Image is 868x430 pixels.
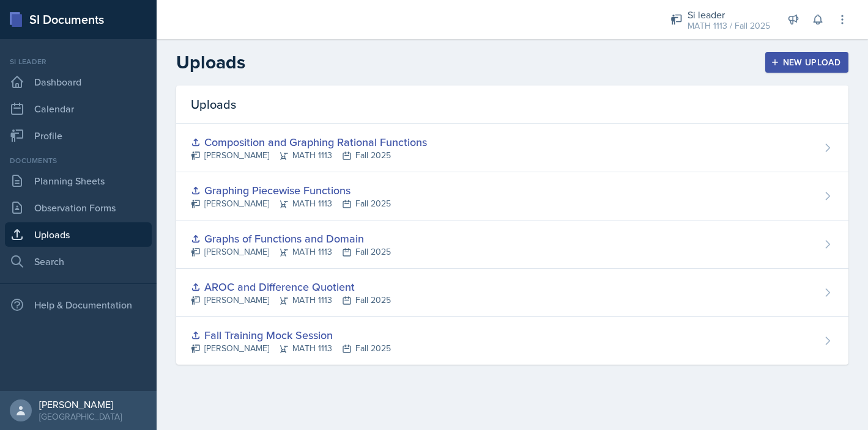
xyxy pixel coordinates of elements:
div: AROC and Difference Quotient [191,279,391,295]
div: Documents [5,155,152,166]
div: Uploads [176,86,848,124]
h2: Uploads [176,51,245,73]
div: [GEOGRAPHIC_DATA] [39,410,122,423]
div: [PERSON_NAME] MATH 1113 Fall 2025 [191,149,427,162]
div: Fall Training Mock Session [191,327,391,343]
a: Calendar [5,97,152,121]
button: New Upload [765,52,849,73]
div: Si leader [5,56,152,67]
div: [PERSON_NAME] MATH 1113 Fall 2025 [191,197,391,210]
a: Uploads [5,222,152,247]
div: [PERSON_NAME] MATH 1113 Fall 2025 [191,294,391,307]
div: Help & Documentation [5,293,152,317]
div: Si leader [688,7,770,22]
a: AROC and Difference Quotient [PERSON_NAME]MATH 1113Fall 2025 [176,269,848,317]
a: Observation Forms [5,195,152,220]
a: Planning Sheets [5,169,152,193]
div: Graphs of Functions and Domain [191,230,391,247]
div: [PERSON_NAME] [39,398,122,410]
div: Graphing Piecewise Functions [191,182,391,199]
div: New Upload [773,57,841,67]
a: Dashboard [5,70,152,94]
a: Composition and Graphing Rational Functions [PERSON_NAME]MATH 1113Fall 2025 [176,124,848,172]
div: Composition and Graphing Rational Functions [191,134,427,150]
a: Profile [5,123,152,148]
div: [PERSON_NAME] MATH 1113 Fall 2025 [191,342,391,355]
a: Search [5,249,152,274]
a: Fall Training Mock Session [PERSON_NAME]MATH 1113Fall 2025 [176,317,848,365]
div: [PERSON_NAME] MATH 1113 Fall 2025 [191,246,391,258]
div: MATH 1113 / Fall 2025 [688,20,770,32]
a: Graphing Piecewise Functions [PERSON_NAME]MATH 1113Fall 2025 [176,172,848,220]
a: Graphs of Functions and Domain [PERSON_NAME]MATH 1113Fall 2025 [176,220,848,269]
